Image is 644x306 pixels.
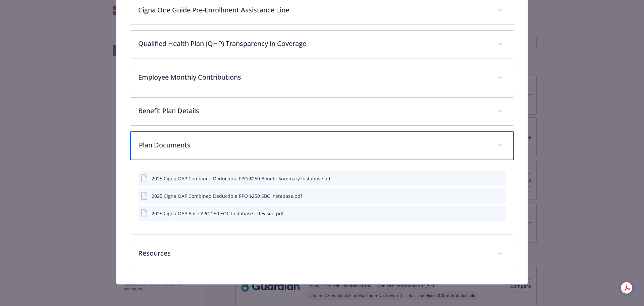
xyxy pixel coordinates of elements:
button: download file [486,192,492,200]
div: Resources [130,240,514,268]
p: Resources [138,248,490,258]
div: Plan Documents [130,131,514,160]
div: Plan Documents [130,160,514,234]
div: Employee Monthly Contributions [130,64,514,92]
div: 2025 Cigna OAP Combined Deductible PPO $250 SBC Instabase.pdf [152,192,302,200]
div: Benefit Plan Details [130,98,514,125]
button: preview file [497,192,503,200]
div: 2025 Cigna OAP Base PPO 250 EOC Instabase - Revised.pdf [152,210,284,217]
p: Employee Monthly Contributions [138,72,490,82]
div: 2025 Cigna OAP Combined Deductible PPO $250 Benefit Summary Instabase.pdf [152,175,332,182]
p: Plan Documents [139,140,489,150]
p: Benefit Plan Details [138,106,490,116]
p: Cigna One Guide Pre-Enrollment Assistance Line [138,5,490,15]
button: preview file [497,210,503,217]
p: Qualified Health Plan (QHP) Transparency in Coverage [138,39,490,49]
div: Qualified Health Plan (QHP) Transparency in Coverage [130,31,514,58]
button: preview file [497,175,503,182]
button: download file [486,175,492,182]
button: download file [486,210,492,217]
